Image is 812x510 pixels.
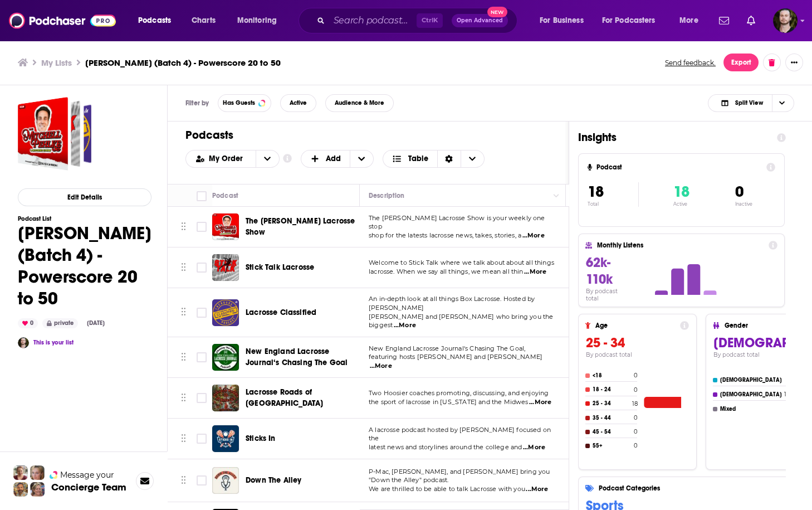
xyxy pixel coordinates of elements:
[246,346,356,368] a: New England Lacrosse Journal‘s Chasing The Goal
[212,254,239,281] img: Stick Talk Lacrosse
[742,11,760,30] a: Show notifications dropdown
[18,337,29,348] img: spencercarpenter9144412
[633,428,637,435] h4: 0
[452,14,508,27] button: Open AdvancedNew
[369,259,554,266] span: Welcome to Stick Talk where we talk about about all things
[197,475,207,485] span: Toggle select row
[18,318,38,328] div: 0
[383,150,485,168] h2: Choose View
[9,10,116,31] img: Podchaser - Follow, Share and Rate Podcasts
[369,231,521,239] span: shop for the latests lacrosse news, takes, stories, a
[532,12,598,30] button: open menu
[578,130,768,144] h1: Insights
[596,241,764,249] h4: Monthly Listens
[595,12,672,30] button: open menu
[246,475,301,485] span: Down The Alley
[246,387,356,409] a: Lacrosse Roads of [GEOGRAPHIC_DATA]
[180,390,187,406] button: Move
[212,425,239,452] img: Sticks In
[585,334,689,351] h3: 25 - 34
[773,8,798,33] span: Logged in as OutlierAudio
[82,319,109,328] div: [DATE]
[185,150,280,168] h2: Choose List sort
[529,398,551,407] span: ...More
[197,263,207,273] span: Toggle select row
[197,222,207,232] span: Toggle select row
[246,307,316,318] a: Lacrosse Classified
[369,214,545,231] span: The [PERSON_NAME] Lacrosse Show is your weekly one stop
[218,94,271,112] button: Has Guests
[186,155,256,163] button: open menu
[246,263,314,272] span: Stick Talk Lacrosse
[773,8,798,33] button: Show profile menu
[595,322,676,329] h4: Age
[735,182,743,201] span: 0
[633,442,637,449] h4: 0
[369,443,522,451] span: latest news and storylines around the college and
[184,12,222,30] a: Charts
[408,155,428,163] span: Table
[773,8,798,33] img: User Profile
[369,426,551,443] span: A lacrosse podcast hosted by [PERSON_NAME] focused on the
[30,482,45,497] img: Barbara Profile
[197,434,207,444] span: Toggle select row
[180,218,187,235] button: Move
[588,201,638,207] p: Total
[197,308,207,318] span: Toggle select row
[138,13,171,28] span: Podcasts
[487,7,507,17] span: New
[180,430,187,447] button: Move
[60,469,114,480] span: Message your
[370,362,392,371] span: ...More
[30,465,45,480] img: Jules Profile
[212,344,239,371] a: New England Lacrosse Journal‘s Chasing The Goal
[192,13,216,28] span: Charts
[585,351,689,358] h4: By podcast total
[85,57,281,68] h3: [PERSON_NAME] (Batch 4) - Powerscore 20 to 50
[526,485,548,494] span: ...More
[524,268,546,276] span: ...More
[13,482,28,497] img: Jon Profile
[51,482,126,493] h3: Concierge Team
[246,347,348,367] span: New England Lacrosse Journal‘s Chasing The Goal
[785,376,789,383] h4: 0
[212,189,238,202] div: Podcast
[369,398,529,406] span: the sport of lacrosse in [US_STATE] and the Midwes
[212,385,239,411] img: Lacrosse Roads of America
[212,213,239,240] img: The Mitchell Pehlke Lacrosse Show
[197,352,207,362] span: Toggle select row
[720,391,781,398] h4: [DEMOGRAPHIC_DATA]
[602,13,656,28] span: For Podcasters
[585,288,631,302] h4: By podcast total
[246,262,314,273] a: Stick Talk Lacrosse
[309,8,528,33] div: Search podcasts, credits, & more...
[522,231,545,240] span: ...More
[18,97,91,171] a: Ryan Floyd - Lacrosse (Batch 4) - Powerscore 20 to 50
[246,387,323,408] span: Lacrosse Roads of [GEOGRAPHIC_DATA]
[369,313,553,329] span: [PERSON_NAME] and [PERSON_NAME] who bring you the biggest
[18,215,151,222] h3: Podcast List
[246,475,301,486] a: Down The Alley
[672,12,712,30] button: open menu
[708,94,794,112] h2: Choose View
[335,100,384,106] span: Audience & More
[246,216,355,237] span: The [PERSON_NAME] Lacrosse Show
[632,400,637,407] h4: 18
[633,414,637,421] h4: 0
[720,406,783,412] h4: Mixed
[197,393,207,403] span: Toggle select row
[633,386,637,394] h4: 0
[290,100,307,106] span: Active
[592,415,631,421] h4: 35 - 44
[212,467,239,494] img: Down The Alley
[325,94,394,112] button: Audience & More
[180,472,187,489] button: Move
[592,386,631,393] h4: 18 - 24
[735,100,763,106] span: Split View
[673,182,689,201] span: 18
[596,163,762,171] h4: Podcast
